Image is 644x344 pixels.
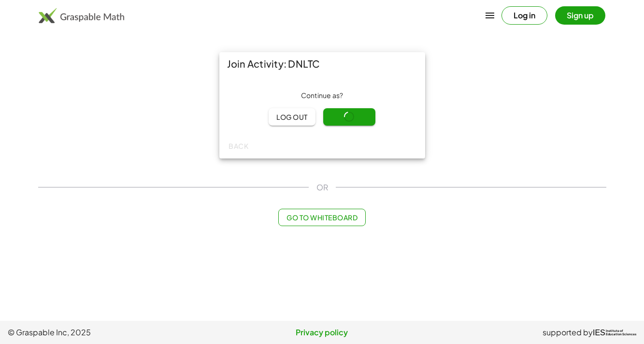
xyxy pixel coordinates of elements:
[606,330,636,336] span: Institute of Education Sciences
[555,6,605,25] button: Sign up
[593,327,636,338] a: IESInstitute ofEducation Sciences
[227,91,417,100] div: Continue as ?
[543,327,593,338] span: supported by
[593,328,605,337] span: IES
[501,6,547,25] button: Log in
[8,327,217,338] span: © Graspable Inc, 2025
[278,209,366,226] button: Go to Whiteboard
[269,108,315,126] button: Log out
[316,182,328,193] span: OR
[217,327,427,338] a: Privacy policy
[286,213,358,222] span: Go to Whiteboard
[219,52,425,75] div: Join Activity: DNLTC
[276,113,308,121] span: Log out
